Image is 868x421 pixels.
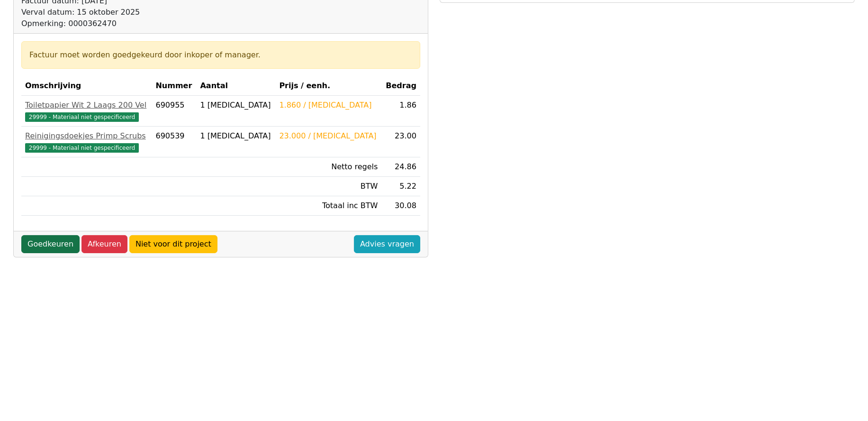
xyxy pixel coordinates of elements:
[25,130,148,153] a: Reinigingsdoekjes Primp Scrubs29999 - Materiaal niet gespecificeerd
[196,76,275,96] th: Aantal
[381,127,420,157] td: 23.00
[81,235,127,253] a: Afkeuren
[381,177,420,196] td: 5.22
[21,18,293,29] div: Opmerking: 0000362470
[275,76,381,96] th: Prijs / eenh.
[275,177,381,196] td: BTW
[381,196,420,216] td: 30.08
[200,130,271,142] div: 1 [MEDICAL_DATA]
[25,130,148,142] div: Reinigingsdoekjes Primp Scrubs
[129,235,217,253] a: Niet voor dit project
[381,157,420,177] td: 24.86
[381,76,420,96] th: Bedrag
[25,100,148,111] div: Toiletpapier Wit 2 Laags 200 Vel
[152,127,196,157] td: 690539
[152,76,196,96] th: Nummer
[25,143,139,153] span: 29999 - Materiaal niet gespecificeerd
[275,157,381,177] td: Netto regels
[152,96,196,127] td: 690955
[381,96,420,127] td: 1.86
[21,235,80,253] a: Goedkeuren
[25,100,148,122] a: Toiletpapier Wit 2 Laags 200 Vel29999 - Materiaal niet gespecificeerd
[21,7,293,18] div: Verval datum: 15 oktober 2025
[29,49,412,61] div: Factuur moet worden goedgekeurd door inkoper of manager.
[279,130,378,142] div: 23.000 / [MEDICAL_DATA]
[21,76,152,96] th: Omschrijving
[279,100,378,111] div: 1.860 / [MEDICAL_DATA]
[354,235,420,253] a: Advies vragen
[25,112,139,122] span: 29999 - Materiaal niet gespecificeerd
[200,100,271,111] div: 1 [MEDICAL_DATA]
[275,196,381,216] td: Totaal inc BTW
